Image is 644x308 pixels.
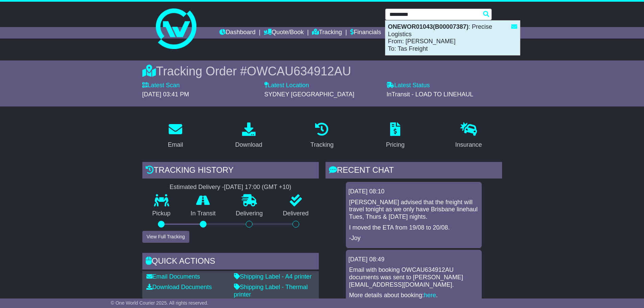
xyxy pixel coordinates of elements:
[386,82,430,89] label: Latest Status
[326,162,502,180] div: RECENT CHAT
[350,27,381,39] a: Financials
[424,292,436,299] a: here
[349,199,478,221] p: [PERSON_NAME] advised that the freight will travel tonight as we only have Brisbane linehaul Tues...
[264,27,304,39] a: Quote/Book
[142,64,502,78] div: Tracking Order #
[310,140,333,149] div: Tracking
[231,120,267,152] a: Download
[349,266,478,288] p: Email with booking OWCAU634912AU documents was sent to [PERSON_NAME][EMAIL_ADDRESS][DOMAIN_NAME].
[247,64,351,78] span: OWCAU634912AU
[312,27,342,39] a: Tracking
[273,210,319,217] p: Delivered
[142,231,189,243] button: View Full Tracking
[386,91,473,98] span: InTransit - LOAD TO LINEHAUL
[264,91,354,98] span: SYDNEY [GEOGRAPHIC_DATA]
[142,210,181,217] p: Pickup
[382,120,409,152] a: Pricing
[306,120,338,152] a: Tracking
[264,82,309,89] label: Latest Location
[349,188,479,195] div: [DATE] 08:10
[142,162,319,180] div: Tracking history
[181,210,226,217] p: In Transit
[349,256,479,263] div: [DATE] 08:49
[386,140,405,149] div: Pricing
[234,273,312,280] a: Shipping Label - A4 printer
[455,140,482,149] div: Insurance
[349,235,478,242] p: -Joy
[146,273,200,280] a: Email Documents
[142,253,319,271] div: Quick Actions
[142,91,189,98] span: [DATE] 03:41 PM
[388,23,469,30] strong: ONEWOR01043(B00007387)
[349,292,478,299] p: More details about booking: .
[349,224,478,232] p: I moved the ETA from 19/08 to 20/08.
[226,210,273,217] p: Delivering
[111,300,209,306] span: © One World Courier 2025. All rights reserved.
[385,21,520,55] div: : Precise Logistics From: [PERSON_NAME] To: Tas Freight
[142,82,180,89] label: Latest Scan
[168,140,183,149] div: Email
[224,184,291,191] div: [DATE] 17:00 (GMT +10)
[235,140,262,149] div: Download
[451,120,486,152] a: Insurance
[163,120,187,152] a: Email
[234,284,308,298] a: Shipping Label - Thermal printer
[142,184,319,191] div: Estimated Delivery -
[146,284,212,290] a: Download Documents
[219,27,256,39] a: Dashboard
